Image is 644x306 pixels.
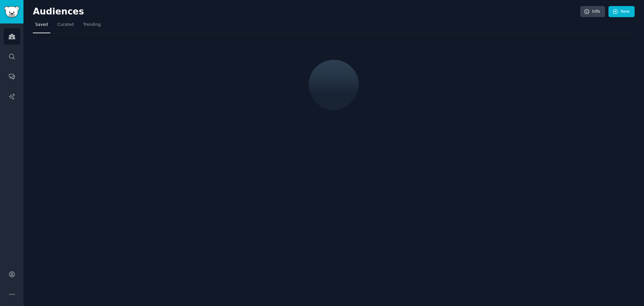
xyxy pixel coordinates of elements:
[81,19,103,33] a: Trending
[580,6,605,17] a: Info
[4,6,19,18] img: GummySearch logo
[55,19,76,33] a: Curated
[608,6,635,17] a: New
[35,22,48,28] span: Saved
[33,6,580,17] h2: Audiences
[83,22,101,28] span: Trending
[33,19,50,33] a: Saved
[57,22,74,28] span: Curated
